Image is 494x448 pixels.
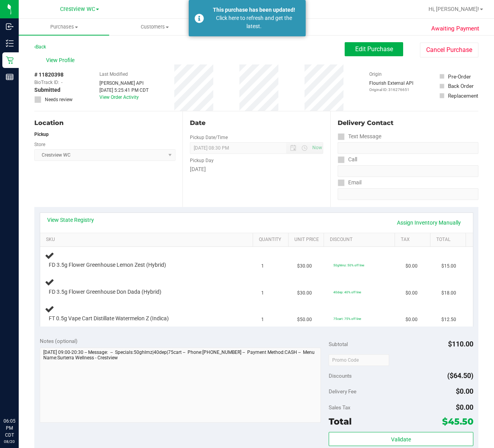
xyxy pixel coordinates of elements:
span: # 11820398 [34,71,64,79]
span: 1 [261,316,264,323]
span: Awaiting Payment [431,24,479,33]
span: 50ghlmz: 50% off line [333,263,364,267]
span: Crestview WC [60,6,95,12]
span: 1 [261,289,264,297]
span: $18.00 [441,289,456,297]
div: Pre-Order [448,73,471,80]
input: Promo Code [329,354,389,366]
div: Replacement [448,92,478,100]
span: Total [329,416,352,427]
span: Needs review [45,96,73,103]
span: $30.00 [297,289,312,297]
span: BioTrack ID: [34,79,59,86]
a: Customers [109,19,200,35]
a: SKU [46,237,250,243]
span: 75cart: 75% off line [333,317,361,321]
span: Validate [391,436,411,443]
span: Sales Tax [329,404,351,411]
span: 1 [261,262,264,270]
a: View State Registry [47,216,94,224]
span: FD 3.5g Flower Greenhouse Lemon Zest (Hybrid) [49,261,166,269]
label: Pickup Day [190,157,214,164]
span: $0.00 [405,289,418,297]
label: Store [34,141,45,148]
label: Email [338,177,361,188]
a: Purchases [19,19,109,35]
div: [DATE] 5:25:41 PM CDT [99,87,149,94]
span: $15.00 [441,262,456,270]
a: Back [34,44,46,50]
div: Flourish External API [369,80,413,93]
label: Pickup Date/Time [190,134,228,141]
strong: Pickup [34,132,49,137]
label: Origin [369,71,382,78]
button: Edit Purchase [345,42,403,56]
span: View Profile [46,56,77,64]
p: Original ID: 316276651 [369,87,413,93]
div: This purchase has been updated! [208,6,300,14]
span: Delivery Fee [329,388,356,394]
button: Cancel Purchase [420,43,478,57]
span: $0.00 [456,387,473,395]
label: Call [338,154,357,165]
span: Edit Purchase [355,45,393,53]
p: 08/20 [4,439,15,444]
label: Text Message [338,131,381,142]
div: Delivery Contact [338,118,478,128]
span: 40dep: 40% off line [333,290,361,294]
a: Discount [330,237,391,243]
span: $0.00 [405,262,418,270]
input: Format: (999) 999-9999 [338,142,478,154]
inline-svg: Inbound [6,23,14,30]
inline-svg: Reports [6,73,14,81]
span: $45.50 [442,416,473,427]
span: - [61,79,62,86]
inline-svg: Inventory [6,39,14,47]
a: Unit Price [294,237,320,243]
span: Discounts [329,369,352,383]
button: Validate [329,432,473,446]
span: Purchases [19,23,109,30]
span: $30.00 [297,262,312,270]
span: FT 0.5g Vape Cart Distillate Watermelon Z (Indica) [49,315,169,322]
div: Date [190,118,324,128]
span: $12.50 [441,316,456,323]
span: $0.00 [405,316,418,323]
span: Submitted [34,86,60,94]
div: [DATE] [190,165,324,173]
inline-svg: Retail [6,56,14,64]
span: Notes (optional) [40,338,78,344]
span: FD 3.5g Flower Greenhouse Don Dada (Hybrid) [49,288,161,296]
input: Format: (999) 999-9999 [338,165,478,177]
span: ($64.50) [447,371,473,380]
div: [PERSON_NAME] API [99,80,149,87]
a: Total [436,237,462,243]
span: Hi, [PERSON_NAME]! [428,6,479,12]
div: Click here to refresh and get the latest. [208,14,300,30]
span: Customers [110,23,199,30]
a: Quantity [259,237,285,243]
span: $110.00 [448,340,473,348]
iframe: Resource center [8,386,31,409]
div: Location [34,118,175,128]
a: View Order Activity [99,95,139,100]
label: Last Modified [99,71,128,78]
a: Tax [401,237,427,243]
div: Back Order [448,82,474,90]
a: Assign Inventory Manually [392,216,466,229]
p: 06:05 PM CDT [4,418,15,439]
span: Subtotal [329,341,348,347]
span: $50.00 [297,316,312,323]
span: $0.00 [456,403,473,411]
